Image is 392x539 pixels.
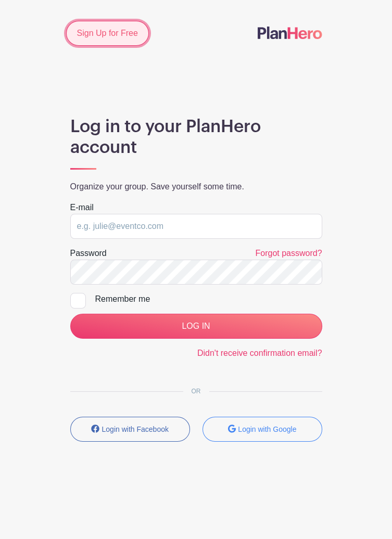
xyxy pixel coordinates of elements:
[255,249,322,258] a: Forgot password?
[197,349,322,357] a: Didn't receive confirmation email?
[258,27,322,39] img: logo-507f7623f17ff9eddc593b1ce0a138ce2505c220e1c5a4e2b4648c50719b7d32.svg
[203,417,322,442] button: Login with Google
[70,181,322,193] p: Organize your group. Save yourself some time.
[95,293,322,305] div: Remember me
[70,247,107,260] label: Password
[70,117,322,158] h1: Log in to your PlanHero account
[183,388,209,395] span: OR
[70,214,322,239] input: e.g. julie@eventco.com
[70,417,190,442] button: Login with Facebook
[66,21,149,46] a: Sign Up for Free
[70,201,94,214] label: E-mail
[102,425,169,433] small: Login with Facebook
[70,314,322,339] input: LOG IN
[238,425,296,433] small: Login with Google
